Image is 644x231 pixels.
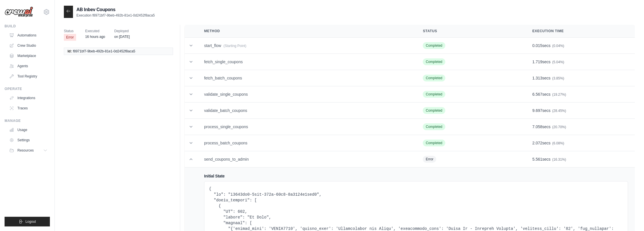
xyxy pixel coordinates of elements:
td: process_single_coupons [197,119,416,135]
a: Agents [7,62,50,71]
p: Execution f8971bf7-9beb-492b-81e1-0d2452f8aca5 [76,13,155,18]
span: 1.719 [532,60,542,64]
span: (20.70%) [552,125,566,129]
span: Completed [423,140,445,146]
span: Deployed [114,28,130,34]
time: August 18, 2025 at 17:45 GMT-3 [85,35,105,39]
td: fetch_single_coupons [197,54,416,70]
td: secs [525,135,635,151]
a: Automations [7,31,50,40]
td: fetch_batch_coupons [197,70,416,86]
td: validate_single_coupons [197,86,416,103]
td: secs [525,54,635,70]
span: (0.04%) [552,44,564,48]
span: 6.567 [532,92,542,97]
span: (3.85%) [552,76,564,80]
span: 0.015 [532,43,542,48]
span: Status [64,28,76,34]
td: secs [525,103,635,119]
span: Error [423,156,436,163]
span: (Starting Point) [224,44,246,48]
td: secs [525,70,635,86]
th: Method [197,25,416,38]
td: secs [525,86,635,103]
button: Logout [5,217,50,226]
span: (5.04%) [552,60,564,64]
div: Widget de chat [615,204,644,231]
td: send_coupons_to_admin [197,151,416,167]
div: Operate [5,87,50,91]
a: Crew Studio [7,41,50,50]
td: start_flow [197,38,416,54]
a: Integrations [7,93,50,103]
a: Tool Registry [7,72,50,81]
time: August 12, 2025 at 19:33 GMT-3 [114,35,130,39]
h4: Initial State [204,173,628,179]
span: 2.072 [532,141,542,145]
td: secs [525,119,635,135]
span: Error [64,34,76,41]
td: secs [525,38,635,54]
span: (6.08%) [552,141,564,145]
span: Logout [25,219,36,224]
span: Completed [423,58,445,65]
h2: AB Inbev Coupons [76,6,155,13]
div: Build [5,24,50,28]
a: Settings [7,136,50,145]
span: 9.697 [532,108,542,113]
img: Logo [5,7,33,17]
span: 5.561 [532,157,542,162]
span: (16.31%) [552,158,566,162]
button: Resources [7,146,50,155]
iframe: Chat Widget [615,204,644,231]
span: Executed [85,28,105,34]
span: Completed [423,42,445,49]
a: Marketplace [7,51,50,60]
span: f8971bf7-9beb-492b-81e1-0d2452f8aca5 [73,49,135,54]
span: Id: [68,49,72,54]
a: Usage [7,125,50,134]
span: Resources [17,148,34,153]
span: Completed [423,123,445,130]
span: (28.45%) [552,109,566,113]
td: secs [525,151,635,167]
span: 7.058 [532,124,542,129]
th: Execution Time [525,25,635,38]
span: Completed [423,75,445,81]
span: (19.27%) [552,93,566,97]
th: Status [416,25,525,38]
span: Completed [423,107,445,114]
td: validate_batch_coupons [197,103,416,119]
a: Traces [7,104,50,113]
span: 1.313 [532,76,542,80]
span: Completed [423,91,445,98]
td: process_batch_coupons [197,135,416,151]
div: Manage [5,118,50,123]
